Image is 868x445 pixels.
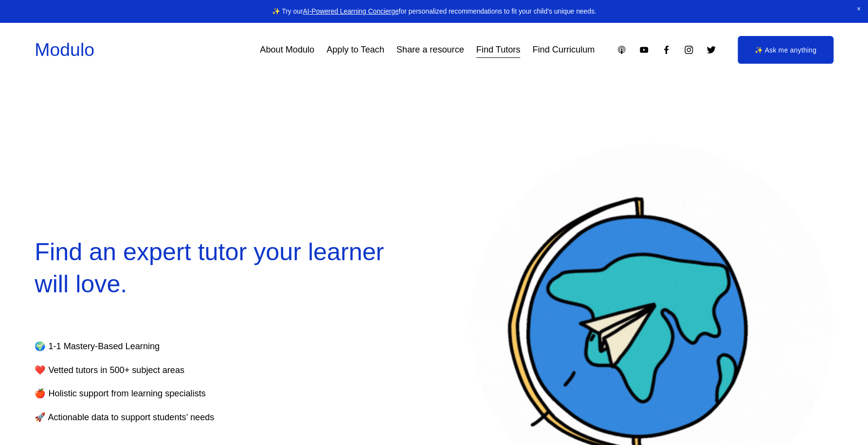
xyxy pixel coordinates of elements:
a: AI-Powered Learning Concierge [303,7,398,15]
a: About Modulo [260,41,314,59]
p: ❤️ Vetted tutors in 500+ subject areas [35,362,364,378]
a: Modulo [35,39,94,60]
a: Share a resource [397,41,464,59]
h2: Find an expert tutor your learner will love. [35,236,398,301]
p: 🚀 Actionable data to support students’ needs [35,409,364,426]
a: Twitter [706,45,716,55]
a: ✨ Ask me anything [738,36,833,64]
a: Instagram [684,45,694,55]
a: Find Curriculum [532,41,595,59]
a: Apple Podcasts [616,45,627,55]
a: Facebook [661,45,671,55]
a: YouTube [639,45,649,55]
a: Apply to Teach [326,41,384,59]
p: 🌍 1-1 Mastery-Based Learning [35,338,364,355]
p: 🍎 Holistic support from learning specialists [35,386,364,402]
a: Find Tutors [476,41,521,59]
